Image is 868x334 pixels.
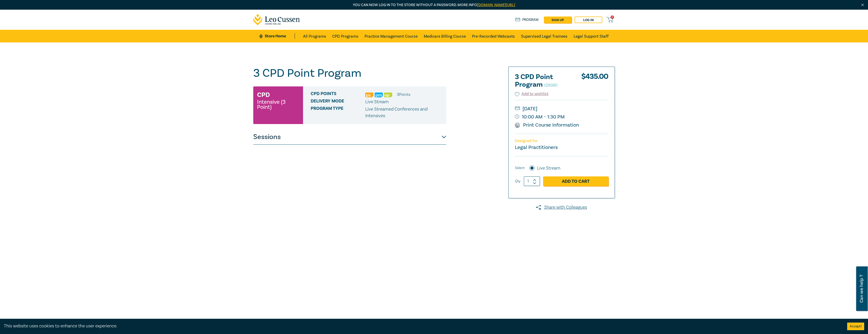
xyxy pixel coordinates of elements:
small: Intensive (3 Point) [257,99,299,110]
a: Print Course Information [515,122,579,128]
img: Practice Management & Business Skills [375,93,383,97]
span: Program type [311,106,365,119]
p: Designed for [515,139,608,143]
img: Ethics & Professional Responsibility [384,93,392,97]
h3: CPD [257,90,270,99]
a: Supervised Legal Trainees [521,30,567,42]
a: Share with Colleagues [508,204,615,211]
a: Practice Management Course [365,30,418,42]
a: Program [515,17,539,23]
a: sign up [544,17,572,23]
div: $ 435.00 [581,73,608,91]
span: 0 [611,16,614,19]
span: Live Stream [365,99,389,105]
button: Sessions [253,129,446,145]
li: 3 Point s [397,91,410,98]
input: 1 [524,176,540,186]
span: Can we help ? [859,269,864,308]
small: 10:00 AM - 1:30 PM [515,113,608,121]
small: [DATE] [515,105,608,113]
a: CPD Programs [332,30,358,42]
button: Add to wishlist [515,91,549,97]
a: [DOMAIN_NAME][URL] [477,3,515,7]
span: CPD Points [311,91,365,98]
a: Store Home [259,33,295,39]
div: This website uses cookies to enhance the user experience. [4,323,840,329]
a: Pre-Recorded Webcasts [472,30,515,42]
img: Close [860,3,865,7]
h2: 3 CPD Point Program [515,73,571,88]
label: Qty [515,178,520,184]
button: Accept cookies [847,323,864,330]
a: Add to Cart [543,176,608,186]
p: Live Streamed Conferences and Intensives [365,106,443,119]
h1: 3 CPD Point Program [253,67,446,80]
a: Legal Support Staff [574,30,609,42]
span: Delivery Mode [311,99,365,105]
p: You can now log in to the store without a password. More info [253,2,615,8]
small: Legal Practitioners [515,144,558,151]
label: Live Stream [537,165,560,172]
small: I25061 [544,82,558,88]
a: Log in [575,17,602,23]
a: All Programs [303,30,326,42]
span: Select: [515,165,525,171]
a: Medicare Billing Course [424,30,466,42]
img: Professional Skills [365,93,373,97]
